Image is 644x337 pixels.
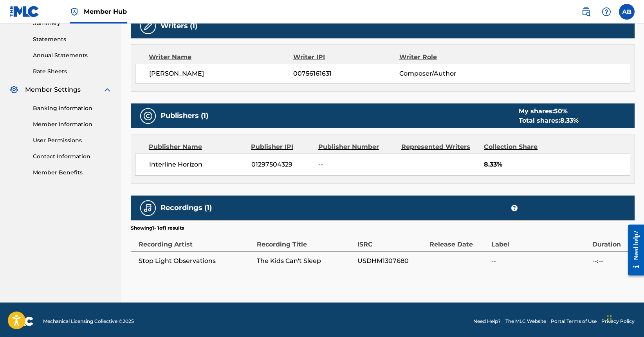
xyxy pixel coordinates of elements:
span: Stop Light Observations [139,256,253,266]
h5: Recordings (1) [161,203,212,212]
span: --:-- [592,256,631,266]
span: Composer/Author [399,69,496,78]
div: Publisher Name [149,142,245,152]
a: Public Search [578,4,594,20]
span: Member Hub [84,7,127,16]
a: Need Help? [473,318,501,325]
a: Statements [33,35,112,43]
span: [PERSON_NAME] [149,69,293,78]
span: The Kids Can't Sleep [257,256,354,266]
a: Member Benefits [33,168,112,177]
span: 00756161631 [293,69,399,78]
div: Total shares: [519,116,579,125]
div: User Menu [619,4,635,20]
div: Publisher IPI [251,142,312,152]
img: Writers [143,22,153,31]
span: -- [491,256,588,266]
div: Recording Artist [139,232,253,249]
img: MLC Logo [9,6,40,17]
img: expand [103,85,112,94]
div: Duration [592,232,631,249]
p: Showing 1 - 1 of 1 results [131,225,184,232]
span: ? [511,205,518,211]
span: 01297504329 [251,160,313,169]
iframe: Chat Widget [605,299,644,337]
a: Privacy Policy [601,318,635,325]
img: Top Rightsholder [70,7,79,16]
div: Writer IPI [293,53,399,62]
div: Recording Title [257,232,354,249]
h5: Writers (1) [161,22,197,31]
div: Label [491,232,588,249]
a: Banking Information [33,104,112,112]
span: -- [318,160,395,169]
span: Mechanical Licensing Collective © 2025 [43,318,134,325]
span: USDHM1307680 [357,256,426,266]
a: Rate Sheets [33,67,112,76]
div: Release Date [429,232,487,249]
div: Help [599,4,614,20]
a: User Permissions [33,136,112,145]
img: help [602,7,611,16]
a: Member Information [33,120,112,129]
div: My shares: [519,107,579,116]
img: Publishers [143,111,153,121]
span: 8.33 % [560,117,579,124]
div: Represented Writers [401,142,478,152]
div: Drag [607,307,612,331]
div: ISRC [357,232,426,249]
a: Portal Terms of Use [551,318,597,325]
h5: Publishers (1) [161,111,208,120]
div: Publisher Number [318,142,395,152]
img: search [581,7,591,16]
div: Writer Name [149,53,293,62]
div: Collection Share [484,142,556,152]
div: Writer Role [399,53,496,62]
iframe: Resource Center [622,218,644,283]
a: Contact Information [33,152,112,161]
img: Member Settings [9,85,19,94]
span: Member Settings [25,85,81,94]
img: Recordings [143,203,153,213]
span: 50 % [554,107,568,115]
span: 8.33% [484,160,630,169]
a: Annual Statements [33,51,112,60]
a: The MLC Website [505,318,546,325]
span: Interline Horizon [149,160,245,169]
